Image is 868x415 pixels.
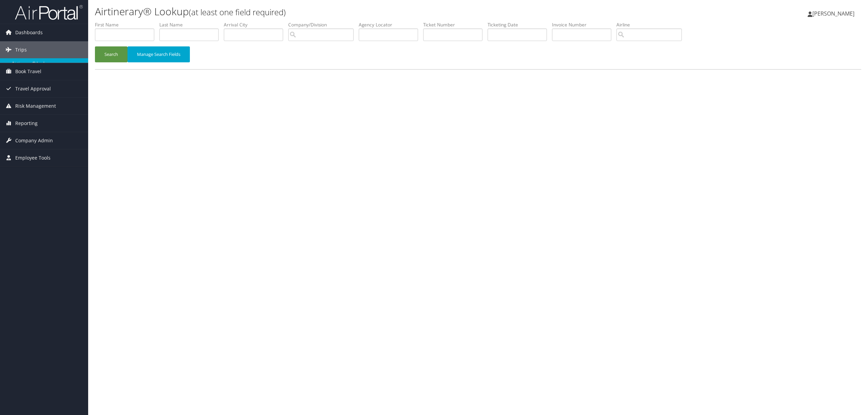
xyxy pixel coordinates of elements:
[95,21,159,28] label: First Name
[159,21,224,28] label: Last Name
[808,3,861,24] a: [PERSON_NAME]
[359,21,423,28] label: Agency Locator
[15,132,53,149] span: Company Admin
[15,80,51,97] span: Travel Approval
[189,6,286,18] small: (at least one field required)
[15,115,38,132] span: Reporting
[288,21,359,28] label: Company/Division
[15,41,27,58] span: Trips
[423,21,488,28] label: Ticket Number
[552,21,616,28] label: Invoice Number
[95,4,606,19] h1: Airtinerary® Lookup
[15,63,41,80] span: Book Travel
[15,4,83,20] img: airportal-logo.png
[224,21,288,28] label: Arrival City
[616,21,687,28] label: Airline
[15,98,56,115] span: Risk Management
[15,24,43,41] span: Dashboards
[95,46,127,62] button: Search
[812,10,854,17] span: [PERSON_NAME]
[488,21,552,28] label: Ticketing Date
[127,46,190,62] button: Manage Search Fields
[15,149,51,166] span: Employee Tools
